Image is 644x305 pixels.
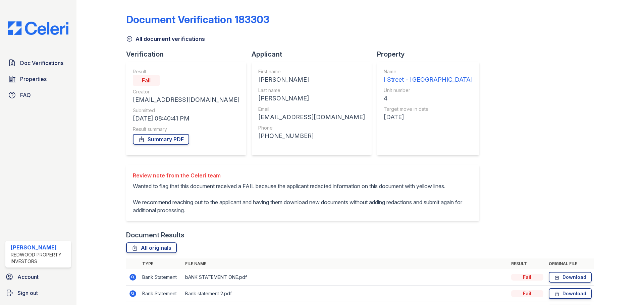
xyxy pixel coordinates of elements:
[511,274,543,281] div: Fail
[258,94,365,103] div: [PERSON_NAME]
[3,21,74,35] img: CE_Logo_Blue-a8612792a0a2168367f1c8372b55b34899dd931a85d93a1a3d3e32e68fde9ad4.png
[17,273,39,281] span: Account
[258,131,365,141] div: [PHONE_NUMBER]
[126,50,252,59] div: Verification
[133,95,239,104] div: [EMAIL_ADDRESS][DOMAIN_NAME]
[133,134,189,145] a: Summary PDF
[17,289,38,297] span: Sign out
[140,258,182,269] th: Type
[258,125,365,131] div: Phone
[20,59,63,67] span: Doc Verifications
[384,106,473,112] div: Target move in date
[511,290,543,297] div: Fail
[133,182,473,214] p: Wanted to flag that this document received a FAIL because the applicant redacted information on t...
[133,114,239,123] div: [DATE] 08:40:41 PM
[258,106,365,112] div: Email
[377,50,485,59] div: Property
[5,56,71,70] a: Doc Verifications
[3,286,74,300] a: Sign out
[5,88,71,102] a: FAQ
[384,112,473,122] div: [DATE]
[133,171,473,179] div: Review note from the Celeri team
[384,87,473,94] div: Unit number
[126,242,177,253] a: All originals
[549,288,592,299] a: Download
[258,112,365,122] div: [EMAIL_ADDRESS][DOMAIN_NAME]
[133,126,239,133] div: Result summary
[11,251,68,265] div: Redwood Property Investors
[258,87,365,94] div: Last name
[508,258,546,269] th: Result
[546,258,594,269] th: Original file
[182,286,508,302] td: Bank statement 2.pdf
[126,35,205,43] a: All document verifications
[258,75,365,84] div: [PERSON_NAME]
[133,107,239,114] div: Submitted
[126,13,269,25] div: Document Verification 183303
[140,286,182,302] td: Bank Statement
[11,243,68,251] div: [PERSON_NAME]
[384,94,473,103] div: 4
[5,72,71,86] a: Properties
[384,68,473,75] div: Name
[384,75,473,84] div: I Street - [GEOGRAPHIC_DATA]
[258,68,365,75] div: First name
[549,272,592,283] a: Download
[252,50,377,59] div: Applicant
[133,75,160,86] div: Fail
[133,88,239,95] div: Creator
[20,75,47,83] span: Properties
[133,68,239,75] div: Result
[384,68,473,84] a: Name I Street - [GEOGRAPHIC_DATA]
[20,91,31,99] span: FAQ
[182,258,508,269] th: File name
[126,230,184,240] div: Document Results
[3,270,74,284] a: Account
[140,269,182,286] td: Bank Statement
[182,269,508,286] td: bANK STATEMENT ONE.pdf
